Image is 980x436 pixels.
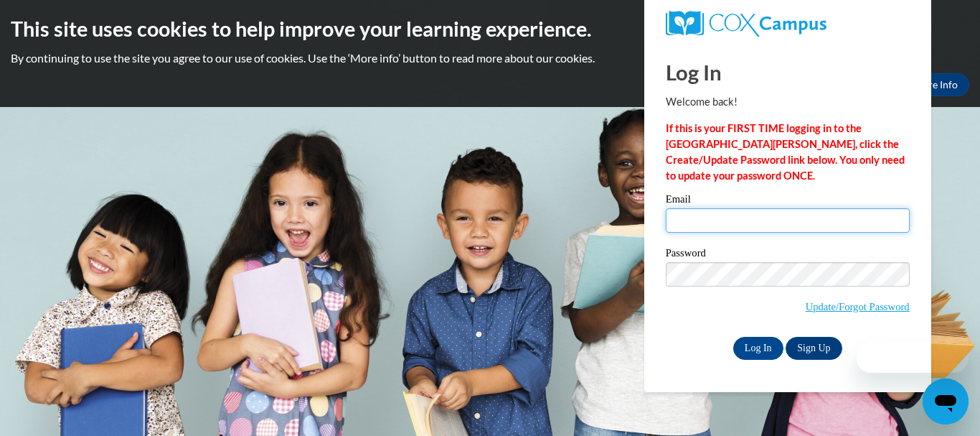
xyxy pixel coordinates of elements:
input: Log In [733,337,783,360]
iframe: Message from company [857,341,969,373]
a: COX Campus [666,11,910,37]
label: Email [666,194,910,208]
img: COX Campus [666,11,826,37]
p: By continuing to use the site you agree to our use of cookies. Use the ‘More info’ button to read... [11,50,969,66]
h1: Log In [666,57,910,87]
a: More Info [902,73,969,96]
a: Update/Forgot Password [806,301,910,312]
p: Welcome back! [666,94,910,110]
label: Password [666,248,910,262]
iframe: Button to launch messaging window [923,379,969,425]
strong: If this is your FIRST TIME logging in to the [GEOGRAPHIC_DATA][PERSON_NAME], click the Create/Upd... [666,122,905,182]
h2: This site uses cookies to help improve your learning experience. [11,14,969,43]
a: Sign Up [786,337,842,360]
